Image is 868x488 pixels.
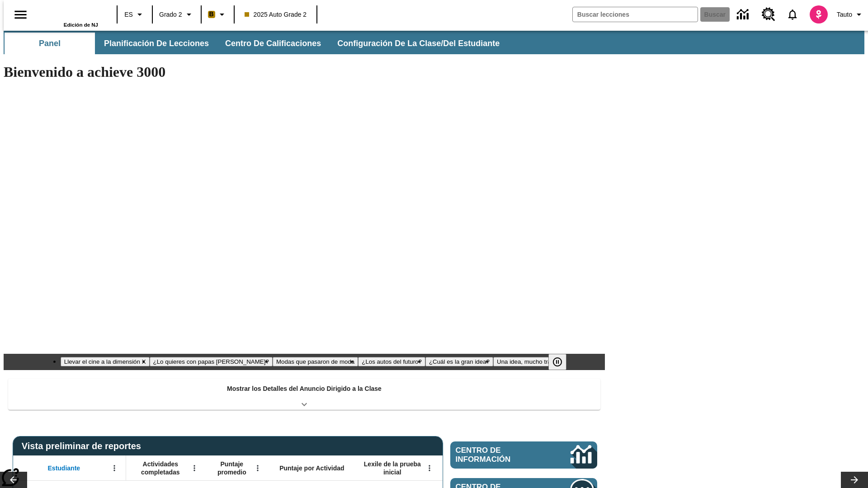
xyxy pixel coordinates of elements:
span: ES [124,10,133,19]
a: Portada [39,4,98,22]
span: 2025 Auto Grade 2 [245,10,307,19]
span: Estudiante [48,464,80,472]
button: Diapositiva 6 Una idea, mucho trabajo [493,357,566,366]
button: Diapositiva 4 ¿Los autos del futuro? [358,357,425,366]
button: Grado: Grado 2, Elige un grado [156,6,198,23]
input: Buscar campo [573,7,698,22]
span: B [209,9,214,20]
button: Diapositiva 2 ¿Lo quieres con papas fritas? [150,357,273,366]
button: Centro de calificaciones [218,33,328,54]
button: Abrir menú [423,461,436,475]
button: Carrusel de lecciones, seguir [841,472,868,488]
span: Vista preliminar de reportes [22,441,146,451]
span: Tauto [837,10,852,19]
span: Puntaje por Actividad [279,464,344,472]
div: Subbarra de navegación [4,33,508,54]
button: Diapositiva 1 Llevar el cine a la dimensión X [61,357,150,366]
button: Diapositiva 5 ¿Cuál es la gran idea? [425,357,493,366]
button: Perfil/Configuración [833,6,868,23]
button: Planificación de lecciones [97,33,216,54]
button: Configuración de la clase/del estudiante [330,33,507,54]
button: Boost El color de la clase es anaranjado claro. Cambiar el color de la clase. [204,6,231,23]
span: Lexile de la prueba inicial [359,460,425,476]
a: Centro de información [450,441,597,469]
button: Abrir menú [108,461,121,475]
button: Abrir menú [251,461,264,475]
span: Puntaje promedio [210,460,254,476]
button: Lenguaje: ES, Selecciona un idioma [120,6,149,23]
button: Abrir menú [188,461,201,475]
a: Centro de información [731,2,756,27]
button: Diapositiva 3 Modas que pasaron de moda [273,357,358,366]
button: Panel [5,33,95,54]
button: Pausar [548,354,566,370]
button: Escoja un nuevo avatar [804,3,833,26]
div: Portada [39,3,98,28]
h1: Bienvenido a achieve 3000 [4,64,605,80]
img: avatar image [810,5,828,23]
span: Edición de NJ [64,22,98,28]
a: Centro de recursos, Se abrirá en una pestaña nueva. [756,2,781,27]
div: Mostrar los Detalles del Anuncio Dirigido a la Clase [8,379,600,410]
div: Subbarra de navegación [4,31,864,54]
p: Mostrar los Detalles del Anuncio Dirigido a la Clase [227,384,382,394]
span: Centro de información [456,446,540,464]
a: Notificaciones [781,3,804,26]
button: Abrir el menú lateral [7,1,34,28]
div: Pausar [548,354,576,370]
span: Grado 2 [159,10,182,19]
span: Actividades completadas [131,460,190,476]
